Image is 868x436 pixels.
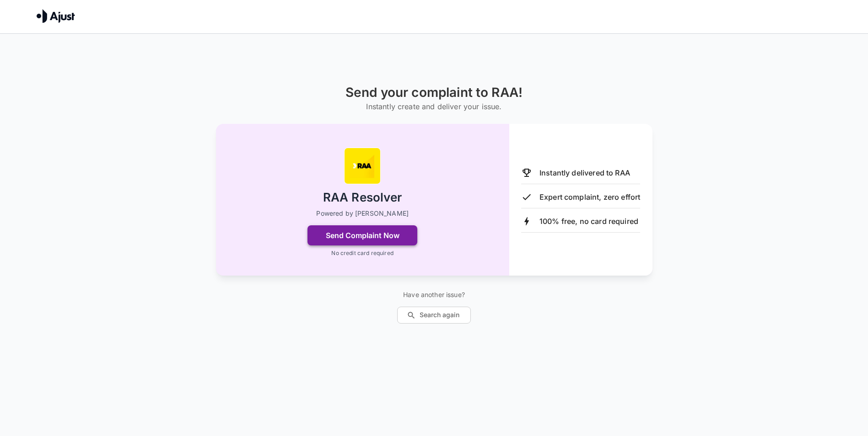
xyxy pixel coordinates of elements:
img: Ajust [37,9,75,23]
p: Have another issue? [397,290,471,299]
button: Search again [397,307,471,324]
p: Powered by [PERSON_NAME] [316,209,409,218]
p: Expert complaint, zero effort [539,191,640,202]
img: RAA [344,148,381,184]
h1: Send your complaint to RAA! [345,85,523,100]
h2: RAA Resolver [323,190,402,206]
h6: Instantly create and deliver your issue. [345,100,523,113]
button: Send Complaint Now [307,225,417,245]
p: Instantly delivered to RAA [539,167,630,178]
p: 100% free, no card required [539,216,638,227]
p: No credit card required [331,249,393,257]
